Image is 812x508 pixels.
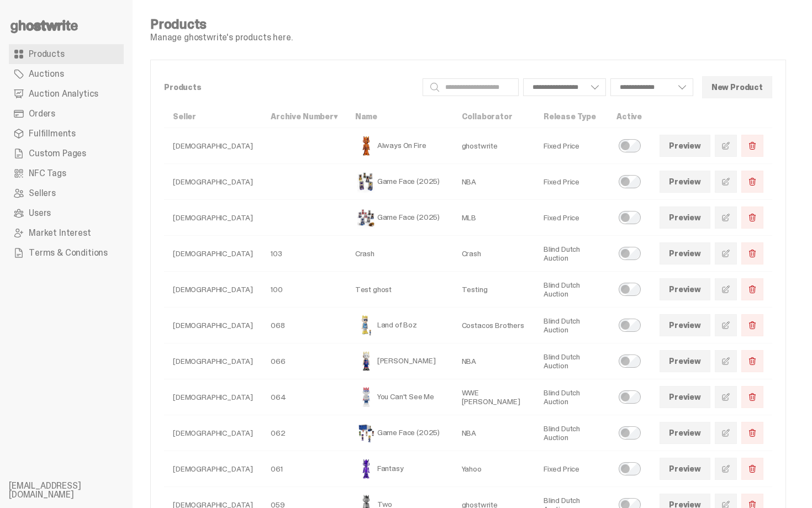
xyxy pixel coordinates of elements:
[355,350,377,372] img: Eminem
[741,278,763,300] button: Delete Product
[355,135,377,157] img: Always On Fire
[346,272,453,308] td: Test ghost
[355,171,377,193] img: Game Face (2025)
[9,124,124,144] a: Fulfillments
[346,451,453,487] td: Fantasy
[164,379,262,415] td: [DEMOGRAPHIC_DATA]
[164,343,262,379] td: [DEMOGRAPHIC_DATA]
[535,200,608,236] td: Fixed Price
[535,379,608,415] td: Blind Dutch Auction
[741,171,763,193] button: Delete Product
[29,248,108,257] span: Terms & Conditions
[702,76,772,98] button: New Product
[164,128,262,164] td: [DEMOGRAPHIC_DATA]
[535,415,608,451] td: Blind Dutch Auction
[660,207,710,229] a: Preview
[9,183,124,203] a: Sellers
[29,189,56,198] span: Sellers
[741,242,763,264] button: Delete Product
[262,415,346,451] td: 062
[355,386,377,408] img: You Can't See Me
[741,135,763,157] button: Delete Product
[453,451,535,487] td: Yahoo
[29,129,76,138] span: Fulfillments
[164,415,262,451] td: [DEMOGRAPHIC_DATA]
[9,481,141,499] li: [EMAIL_ADDRESS][DOMAIN_NAME]
[164,308,262,343] td: [DEMOGRAPHIC_DATA]
[453,343,535,379] td: NBA
[453,128,535,164] td: ghostwrite
[9,223,124,243] a: Market Interest
[535,164,608,200] td: Fixed Price
[741,314,763,336] button: Delete Product
[535,308,608,343] td: Blind Dutch Auction
[9,44,124,64] a: Products
[29,109,55,118] span: Orders
[346,379,453,415] td: You Can't See Me
[9,243,124,263] a: Terms & Conditions
[741,207,763,229] button: Delete Product
[453,415,535,451] td: NBA
[29,70,64,78] span: Auctions
[164,200,262,236] td: [DEMOGRAPHIC_DATA]
[660,386,710,408] a: Preview
[164,236,262,272] td: [DEMOGRAPHIC_DATA]
[150,18,293,31] h4: Products
[262,379,346,415] td: 064
[535,451,608,487] td: Fixed Price
[660,242,710,264] a: Preview
[535,128,608,164] td: Fixed Price
[9,104,124,124] a: Orders
[29,169,66,178] span: NFC Tags
[660,135,710,157] a: Preview
[29,149,86,158] span: Custom Pages
[660,171,710,193] a: Preview
[453,379,535,415] td: WWE [PERSON_NAME]
[346,308,453,343] td: Land of Boz
[346,128,453,164] td: Always On Fire
[29,50,65,59] span: Products
[164,83,414,91] p: Products
[346,200,453,236] td: Game Face (2025)
[453,105,535,128] th: Collaborator
[346,343,453,379] td: [PERSON_NAME]
[535,105,608,128] th: Release Type
[262,451,346,487] td: 061
[164,105,262,128] th: Seller
[262,343,346,379] td: 066
[9,163,124,183] a: NFC Tags
[9,64,124,84] a: Auctions
[660,422,710,444] a: Preview
[262,236,346,272] td: 103
[346,164,453,200] td: Game Face (2025)
[29,229,91,237] span: Market Interest
[660,314,710,336] a: Preview
[262,272,346,308] td: 100
[334,112,338,121] span: ▾
[535,236,608,272] td: Blind Dutch Auction
[164,164,262,200] td: [DEMOGRAPHIC_DATA]
[346,105,453,128] th: Name
[741,350,763,372] button: Delete Product
[9,203,124,223] a: Users
[355,207,377,229] img: Game Face (2025)
[453,236,535,272] td: Crash
[150,33,293,42] p: Manage ghostwrite's products here.
[262,308,346,343] td: 068
[9,144,124,163] a: Custom Pages
[355,314,377,336] img: Land of Boz
[616,112,642,121] a: Active
[741,458,763,480] button: Delete Product
[29,89,98,98] span: Auction Analytics
[453,308,535,343] td: Costacos Brothers
[453,164,535,200] td: NBA
[741,386,763,408] button: Delete Product
[660,350,710,372] a: Preview
[355,458,377,480] img: Fantasy
[355,422,377,444] img: Game Face (2025)
[271,112,338,121] a: Archive Number▾
[535,343,608,379] td: Blind Dutch Auction
[535,272,608,308] td: Blind Dutch Auction
[660,278,710,300] a: Preview
[453,200,535,236] td: MLB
